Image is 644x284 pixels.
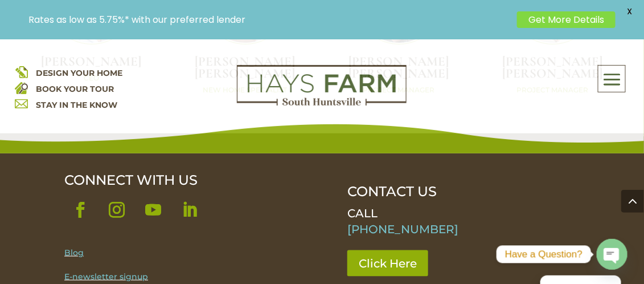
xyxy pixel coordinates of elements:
[36,84,114,94] a: BOOK YOUR TOUR
[347,206,378,220] span: CALL
[28,14,511,25] p: Rates as low as 5.75%* with our preferred lender
[64,172,308,188] div: CONNECT WITH US
[174,194,206,226] a: Follow on LinkedIn
[15,65,28,78] img: design your home
[621,3,638,20] span: X
[64,194,96,226] a: Follow on Facebook
[64,248,84,258] a: Blog
[36,100,118,110] a: STAY IN THE KNOW
[237,65,407,106] img: Logo
[36,68,123,78] a: DESIGN YOUR HOME
[15,81,28,94] img: book your home tour
[347,184,568,200] p: CONTACT US
[347,250,428,277] a: Click Here
[64,271,148,282] a: E-newsletter signup
[517,11,616,28] a: Get More Details
[237,98,407,108] a: hays farm homes huntsville development
[137,194,169,226] a: Follow on Youtube
[347,222,458,236] a: [PHONE_NUMBER]
[101,194,133,226] a: Follow on Instagram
